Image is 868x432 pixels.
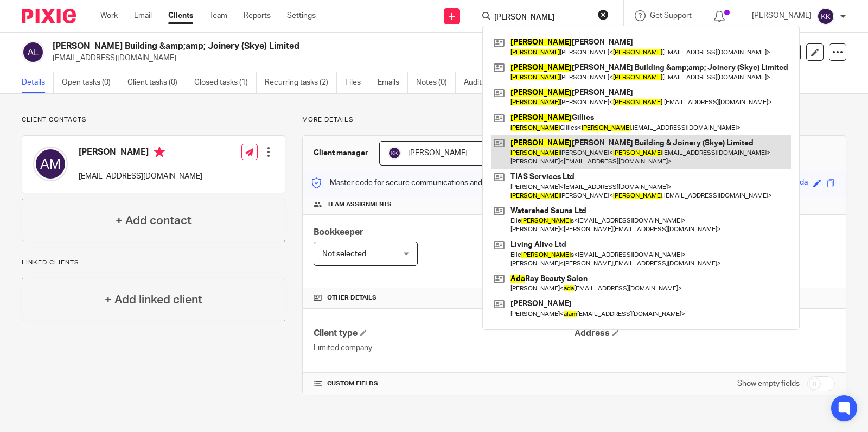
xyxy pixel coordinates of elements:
[194,72,257,93] a: Closed tasks (1)
[22,258,285,267] p: Linked clients
[127,72,186,93] a: Client tasks (0)
[154,147,165,157] i: Primary
[345,72,369,93] a: Files
[737,378,800,389] label: Show empty fields
[322,250,366,258] span: Not selected
[575,328,835,339] h4: Address
[464,72,506,93] a: Audit logs
[22,116,285,124] p: Client contacts
[314,148,368,158] h3: Client manager
[302,116,846,124] p: More details
[244,10,271,21] a: Reports
[650,12,692,20] span: Get Support
[314,342,574,353] p: Limited company
[168,10,193,21] a: Clients
[79,171,202,182] p: [EMAIL_ADDRESS][DOMAIN_NAME]
[314,379,574,388] h4: CUSTOM FIELDS
[817,8,834,25] img: svg%3E
[388,147,401,160] img: svg%3E
[22,41,44,63] img: svg%3E
[408,149,468,157] span: [PERSON_NAME]
[100,10,118,21] a: Work
[493,13,591,23] input: Search
[62,72,119,93] a: Open tasks (0)
[752,10,812,21] p: [PERSON_NAME]
[209,10,227,21] a: Team
[22,9,76,23] img: Pixie
[33,147,68,181] img: svg%3E
[311,177,498,188] p: Master code for secure communications and files
[287,10,316,21] a: Settings
[79,147,202,160] h4: [PERSON_NAME]
[314,328,574,339] h4: Client type
[598,9,609,20] button: Clear
[416,72,456,93] a: Notes (0)
[378,72,408,93] a: Emails
[53,41,570,52] h2: [PERSON_NAME] Building &amp;amp; Joinery (Skye) Limited
[327,200,392,209] span: Team assignments
[314,228,363,237] span: Bookkeeper
[265,72,337,93] a: Recurring tasks (2)
[327,294,376,302] span: Other details
[22,72,54,93] a: Details
[53,53,699,63] p: [EMAIL_ADDRESS][DOMAIN_NAME]
[134,10,152,21] a: Email
[116,212,192,229] h4: + Add contact
[105,291,202,308] h4: + Add linked client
